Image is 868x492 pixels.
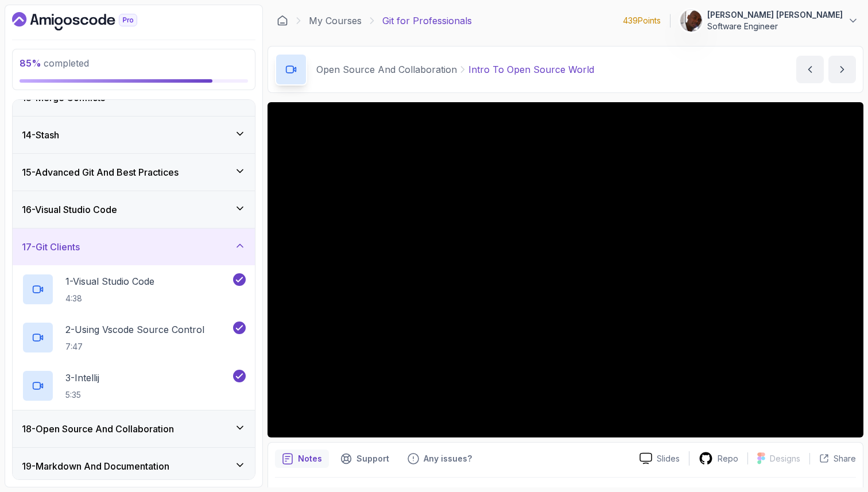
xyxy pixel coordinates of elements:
p: 4:38 [65,293,154,304]
button: 17-Git Clients [13,228,255,265]
button: 2-Using Vscode Source Control7:47 [22,321,246,354]
h3: 16 - Visual Studio Code [22,203,117,216]
button: 14-Stash [13,117,255,153]
p: 5:35 [65,389,99,401]
p: Open Source And Collaboration [316,63,457,76]
p: Intro To Open Source World [468,63,594,76]
button: 15-Advanced Git And Best Practices [13,154,255,191]
p: 3 - Intellij [65,371,99,385]
p: 7:47 [65,341,204,352]
img: user profile image [680,10,702,32]
h3: 15 - Advanced Git And Best Practices [22,165,179,179]
button: Feedback button [401,450,479,468]
span: completed [20,57,89,69]
button: 1-Visual Studio Code4:38 [22,273,246,305]
button: Share [809,453,856,464]
p: Designs [770,453,800,464]
p: Software Engineer [707,21,843,32]
a: Dashboard [12,12,164,30]
button: next content [828,56,856,83]
span: 85 % [20,57,41,69]
a: Repo [689,451,747,466]
button: 19-Markdown And Documentation [13,448,255,485]
a: My Courses [309,14,362,28]
p: 2 - Using Vscode Source Control [65,323,204,336]
p: [PERSON_NAME] [PERSON_NAME] [707,9,843,21]
p: Git for Professionals [382,14,472,28]
button: Support button [334,450,396,468]
a: Slides [630,452,689,464]
button: notes button [275,450,329,468]
p: 1 - Visual Studio Code [65,274,154,288]
a: Dashboard [277,15,288,26]
p: Repo [718,453,738,464]
p: Any issues? [424,453,472,464]
p: 439 Points [623,15,661,26]
button: 18-Open Source And Collaboration [13,410,255,447]
p: Support [356,453,389,464]
p: Share [834,453,856,464]
button: previous content [796,56,824,83]
h3: 17 - Git Clients [22,240,80,254]
h3: 19 - Markdown And Documentation [22,459,169,473]
button: 3-Intellij5:35 [22,370,246,402]
p: Notes [298,453,322,464]
h3: 18 - Open Source And Collaboration [22,422,174,436]
h3: 14 - Stash [22,128,59,142]
button: user profile image[PERSON_NAME] [PERSON_NAME]Software Engineer [680,9,859,32]
iframe: 1 - Intro to Open Source World [268,102,863,437]
p: Slides [657,453,680,464]
button: 16-Visual Studio Code [13,191,255,228]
